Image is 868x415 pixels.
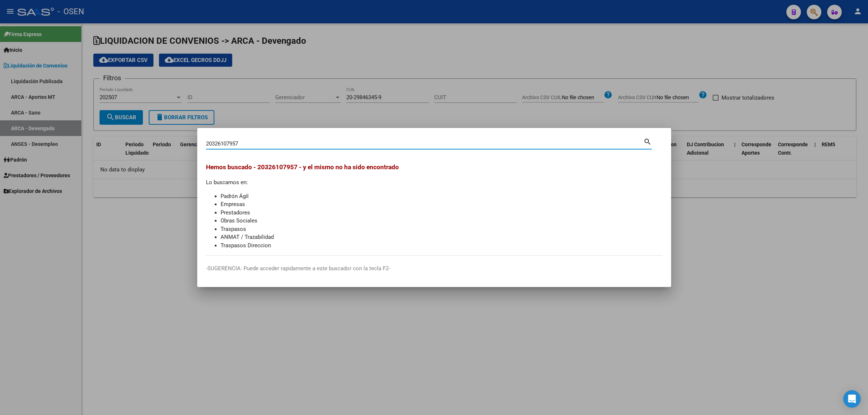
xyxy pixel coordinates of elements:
li: Traspasos Direccion [221,241,662,250]
li: Padrón Ágil [221,192,662,201]
p: -SUGERENCIA: Puede acceder rapidamente a este buscador con la tecla F2- [206,264,662,273]
div: Open Intercom Messenger [843,390,861,408]
span: Hemos buscado - 20326107957 - y el mismo no ha sido encontrado [206,163,399,171]
li: Empresas [221,200,662,209]
mat-icon: search [643,137,652,146]
li: ANMAT / Trazabilidad [221,233,662,241]
div: Lo buscamos en: [206,162,662,249]
li: Traspasos [221,225,662,233]
li: Obras Sociales [221,217,662,225]
li: Prestadores [221,209,662,217]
